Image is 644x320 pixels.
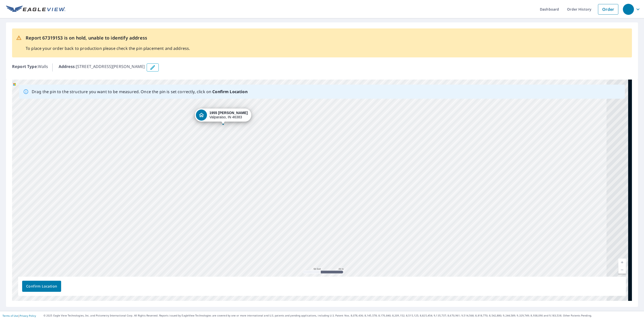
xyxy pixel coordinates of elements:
[12,64,37,69] b: Report Type
[3,314,36,317] p: |
[26,34,190,41] p: Report 67319153 is on hold, unable to identify address
[20,314,36,317] a: Privacy Policy
[32,89,248,95] p: Drag the pin to the structure you want to be measured. Once the pin is set correctly, click on
[598,4,618,15] a: Order
[12,63,48,72] p: : Walls
[6,6,65,13] img: EV Logo
[212,89,247,94] b: Confirm Location
[44,314,641,317] p: © 2025 Eagle View Technologies, Inc. and Pictometry International Corp. All Rights Reserved. Repo...
[209,111,248,115] strong: 1955 [PERSON_NAME]
[59,63,145,72] p: : [STREET_ADDRESS][PERSON_NAME]
[26,283,57,290] span: Confirm Location
[3,314,18,317] a: Terms of Use
[26,45,190,51] p: To place your order back to production please check the pin placement and address.
[59,64,75,69] b: Address
[209,111,248,119] div: Valparaiso, IN 46383
[195,109,251,124] div: Dropped pin, building 1, Residential property, 1955 Sager Rd Valparaiso, IN 46383
[618,266,626,274] a: Current Level 19, Zoom Out
[22,281,61,292] button: Confirm Location
[618,259,626,266] a: Current Level 19, Zoom In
